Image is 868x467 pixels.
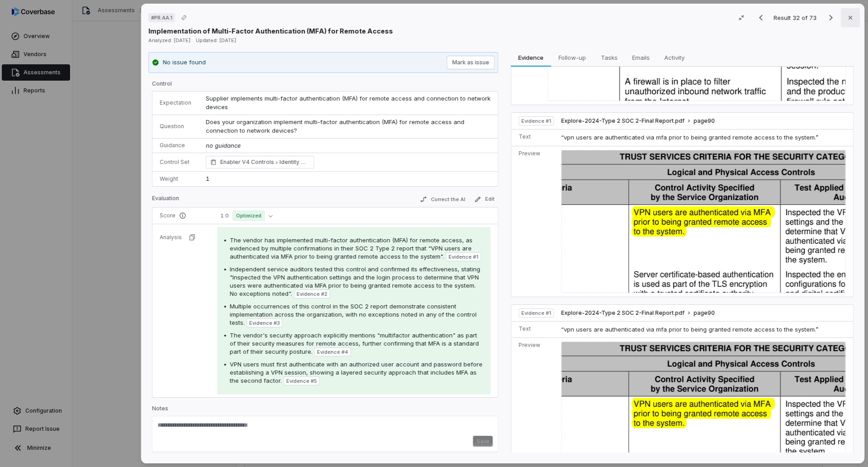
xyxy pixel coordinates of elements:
[230,332,479,355] span: The vendor's security approach explicitly mentions "multifactor authentication" as part of their ...
[597,52,621,63] span: Tasks
[151,14,172,21] span: # PR.AA.1
[693,117,715,125] span: page 90
[561,117,715,125] button: Explore-2024-Type 2 SOC 2-Final Report.pdfpage90
[160,234,182,241] p: Analysis
[752,12,770,23] button: Previous result
[230,265,480,297] span: Independent service auditors tested this control and confirmed its effectiveness, stating "Inspec...
[148,26,393,36] p: Implementation of Multi-Factor Authentication (MFA) for Remote Access
[317,348,348,356] span: Evidence # 4
[176,10,192,26] button: Copy link
[521,309,551,317] span: Evidence # 1
[660,52,688,63] span: Activity
[628,52,653,63] span: Emails
[230,236,472,260] span: The vendor has implemented multi-factor authentication (MFA) for remote access, as evidenced by m...
[160,175,191,183] p: Weight
[152,80,498,91] p: Control
[297,290,327,298] span: Evidence # 2
[232,210,265,221] span: Optimized
[511,146,557,296] td: Preview
[152,405,498,416] p: Notes
[206,175,209,182] span: 1
[555,52,590,63] span: Follow-up
[561,134,818,141] span: “vpn users are authenticated via mfa prior to being granted remote access to the system.”
[160,99,191,106] p: Expectation
[448,253,478,260] span: Evidence # 1
[693,309,715,317] span: page 90
[515,52,547,63] span: Evidence
[447,56,495,69] button: Mark as issue
[230,303,476,326] span: Multiple occurrences of this control in the SOC 2 report demonstrate consistent implementation ac...
[196,37,236,43] span: Updated: [DATE]
[152,195,179,206] p: Evaluation
[163,58,206,67] p: No issue found
[206,118,466,135] span: Does your organization implement multi-factor authentication (MFA) for remote access and connecti...
[230,361,482,384] span: VPN users must first authenticate with an authorized user account and password before establishin...
[416,194,469,205] button: Correct the AI
[206,142,241,149] span: no guidance
[148,37,190,43] span: Analyzed: [DATE]
[521,117,551,125] span: Evidence # 1
[217,210,276,221] button: 1.0Optimized
[249,319,280,327] span: Evidence # 3
[160,159,191,166] p: Control Set
[511,321,557,338] td: Text
[471,194,498,205] button: Edit
[206,95,492,111] span: Supplier implements multi-factor authentication (MFA) for remote access and connection to network...
[561,150,846,293] img: a3cde7b233f8489c94927154e4b1c052_original.jpg_w1200.jpg
[220,158,310,167] span: Enabler V4 Controls Identity Management, Authentication, and Access Control
[561,309,684,317] span: Explore-2024-Type 2 SOC 2-Final Report.pdf
[561,309,715,317] button: Explore-2024-Type 2 SOC 2-Final Report.pdfpage90
[286,377,317,385] span: Evidence # 5
[561,326,818,333] span: “vpn users are authenticated via mfa prior to being granted remote access to the system.”
[561,117,684,125] span: Explore-2024-Type 2 SOC 2-Final Report.pdf
[822,12,840,23] button: Next result
[774,13,818,23] p: Result 32 of 73
[160,123,191,130] p: Question
[160,212,203,219] p: Score
[160,142,191,149] p: Guidance
[511,130,557,146] td: Text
